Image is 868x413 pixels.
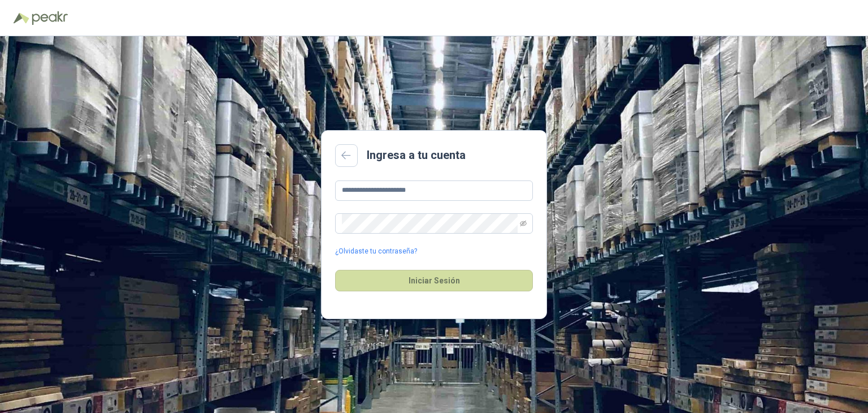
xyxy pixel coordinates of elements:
img: Peakr [32,11,68,25]
span: eye-invisible [520,220,527,227]
img: Logo [14,12,29,24]
h2: Ingresa a tu cuenta [367,147,466,164]
a: ¿Olvidaste tu contraseña? [335,246,417,257]
button: Iniciar Sesión [335,270,533,291]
